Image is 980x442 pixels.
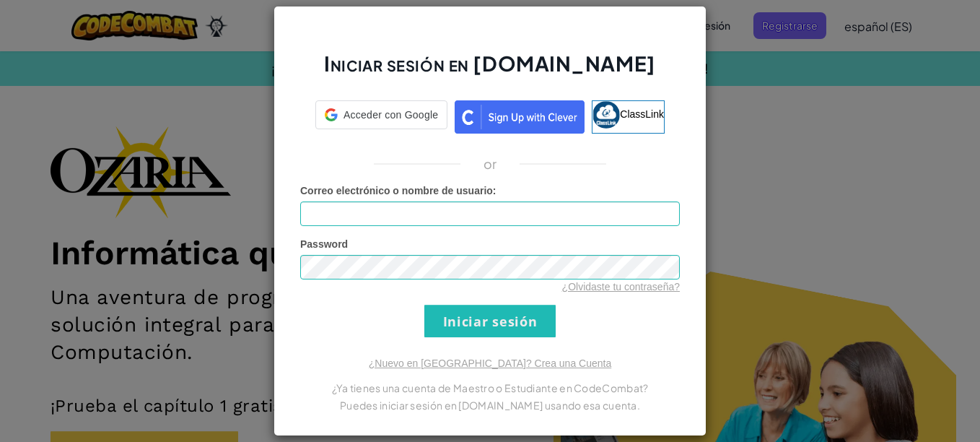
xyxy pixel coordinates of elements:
[455,100,585,134] img: clever_sso_button@2x.png
[369,357,611,369] a: ¿Nuevo en [GEOGRAPHIC_DATA]? Crea una Cuenta
[300,396,680,414] p: Puedes iniciar sesión en [DOMAIN_NAME] usando esa cuenta.
[300,379,680,396] p: ¿Ya tienes una cuenta de Maestro o Estudiante en CodeCombat?
[620,108,664,120] span: ClassLink
[344,108,438,122] span: Acceder con Google
[562,281,680,292] a: ¿Olvidaste tu contraseña?
[300,185,493,196] span: Correo electrónico o nombre de usuario
[592,101,620,129] img: classlink-logo-small.png
[300,50,680,92] h2: Iniciar sesión en [DOMAIN_NAME]
[300,183,496,198] label: :
[424,305,556,337] input: Iniciar sesión
[484,155,497,173] p: or
[315,100,447,129] div: Acceder con Google
[300,238,348,250] span: Password
[315,100,447,134] a: Acceder con Google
